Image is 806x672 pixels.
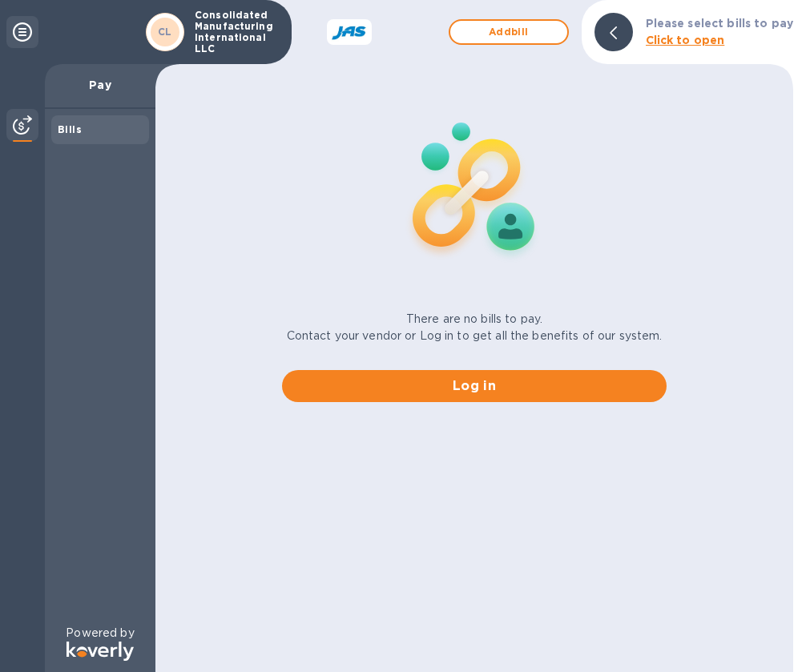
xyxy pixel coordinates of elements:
[295,376,654,396] span: Log in
[58,123,82,135] b: Bills
[282,370,667,402] button: Log in
[287,311,663,344] p: There are no bills to pay. Contact your vendor or Log in to get all the benefits of our system.
[58,77,143,93] p: Pay
[195,10,275,54] p: Consolidated Manufacturing International LLC
[646,17,793,30] b: Please select bills to pay
[158,26,172,38] b: CL
[646,34,725,46] b: Click to open
[66,625,134,642] p: Powered by
[463,22,554,42] span: Add bill
[449,19,569,45] button: Addbill
[66,642,134,661] img: Logo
